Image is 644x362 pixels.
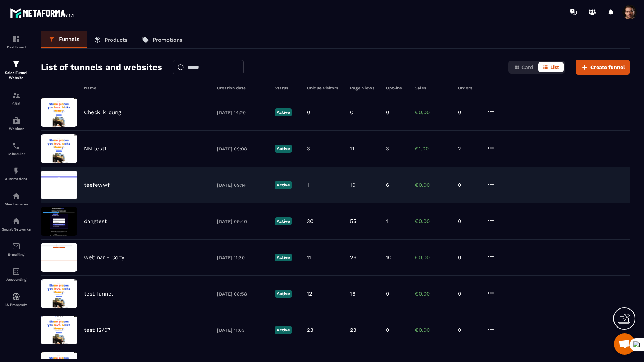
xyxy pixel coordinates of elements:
p: Active [275,290,292,298]
p: dangtest [84,218,107,224]
p: Accounting [2,278,31,282]
a: Products [87,31,135,48]
h2: List of tunnels and websites [41,60,162,74]
img: automations [12,292,20,301]
p: 11 [307,254,311,261]
p: Webinar [2,127,31,131]
p: 23 [307,327,313,333]
img: email [12,242,20,251]
img: formation [12,91,20,100]
p: €1.00 [415,145,451,152]
p: 0 [386,327,389,333]
p: €0.00 [415,109,451,116]
img: automations [12,192,20,200]
a: social-networksocial-networkSocial Networks [2,212,31,237]
p: Products [105,37,128,43]
img: accountant [12,267,20,276]
p: Active [275,326,292,334]
p: Automations [2,177,31,181]
p: Dashboard [2,45,31,49]
p: E-mailing [2,252,31,256]
div: Mở cuộc trò chuyện [614,333,635,355]
a: formationformationCRM [2,86,31,111]
p: 26 [350,254,356,261]
a: automationsautomationsWebinar [2,111,31,136]
p: webinar - Copy [84,254,124,261]
p: Active [275,145,292,153]
h6: Opt-ins [386,85,408,90]
h6: Unique visitors [307,85,343,90]
button: Create funnel [576,60,630,75]
p: 0 [458,254,479,261]
p: €0.00 [415,254,451,261]
p: Member area [2,202,31,206]
p: 12 [307,291,312,297]
p: 55 [350,218,356,224]
button: List [538,62,563,72]
p: 1 [307,182,309,188]
img: image [41,207,77,236]
p: Promotions [153,37,183,43]
p: 0 [307,109,310,116]
a: accountantaccountantAccounting [2,262,31,287]
span: List [550,64,559,70]
p: 30 [307,218,313,224]
span: Create funnel [590,64,625,71]
h6: Page Views [350,85,379,90]
img: formation [12,35,20,43]
img: image [41,316,77,344]
img: logo [10,6,75,19]
p: 1 [386,218,388,224]
p: €0.00 [415,218,451,224]
p: €0.00 [415,182,451,188]
p: Scheduler [2,152,31,156]
p: Active [275,181,292,189]
a: automationsautomationsMember area [2,186,31,212]
img: automations [12,167,20,175]
img: image [41,243,77,272]
p: 0 [350,109,353,116]
p: 0 [458,182,479,188]
img: scheduler [12,141,20,150]
p: [DATE] 09:14 [217,182,267,188]
a: formationformationDashboard [2,29,31,55]
p: [DATE] 09:40 [217,219,267,224]
img: image [41,134,77,163]
p: 23 [350,327,356,333]
p: 3 [386,145,389,152]
img: formation [12,60,20,69]
p: 11 [350,145,354,152]
button: Card [510,62,538,72]
img: automations [12,116,20,125]
p: téefewwf [84,182,110,188]
a: formationformationSales Funnel Website [2,55,31,86]
a: Promotions [135,31,190,48]
p: Sales Funnel Website [2,70,31,80]
p: test 12/07 [84,327,110,333]
h6: Status [275,85,300,90]
p: [DATE] 09:08 [217,146,267,152]
h6: Sales [415,85,451,90]
p: Active [275,108,292,116]
h6: Name [84,85,210,90]
p: [DATE] 11:30 [217,255,267,260]
p: 0 [386,109,389,116]
p: 0 [458,109,479,116]
p: [DATE] 14:20 [217,110,267,115]
p: Social Networks [2,227,31,231]
span: Card [521,64,533,70]
h6: Creation date [217,85,267,90]
img: social-network [12,217,20,226]
p: Funnels [59,36,79,42]
img: image [41,171,77,199]
p: 10 [386,254,391,261]
a: emailemailE-mailing [2,237,31,262]
p: Active [275,217,292,225]
img: image [41,279,77,308]
p: 0 [458,291,479,297]
p: Check_k_dung [84,109,121,116]
p: 0 [386,291,389,297]
p: Active [275,254,292,261]
a: automationsautomationsAutomations [2,161,31,186]
img: image [41,98,77,127]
